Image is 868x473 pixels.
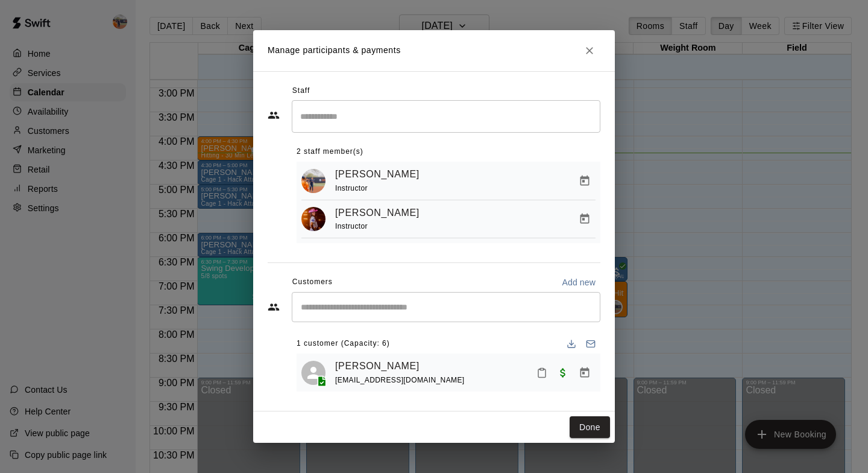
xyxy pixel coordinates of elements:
[335,205,420,221] a: [PERSON_NAME]
[292,100,600,132] div: Search staff
[574,170,596,192] button: Manage bookings & payment
[581,334,600,354] button: Email participants
[301,169,325,193] img: Kailee Powell
[335,376,465,384] span: [EMAIL_ADDRESS][DOMAIN_NAME]
[292,81,310,101] span: Staff
[301,361,325,385] div: Jessica Jarmond
[335,358,420,374] a: [PERSON_NAME]
[292,292,600,322] div: Start typing to search customers...
[292,273,333,292] span: Customers
[335,222,368,230] span: Instructor
[335,184,368,192] span: Instructor
[574,208,596,230] button: Manage bookings & payment
[268,109,280,121] svg: Staff
[579,40,600,62] button: Close
[552,367,574,377] span: Paid with Credit
[268,301,280,313] svg: Customers
[557,273,600,292] button: Add new
[268,44,401,57] p: Manage participants & payments
[335,167,420,182] a: [PERSON_NAME]
[297,334,390,354] span: 1 customer (Capacity: 6)
[570,416,610,439] button: Done
[562,276,596,288] p: Add new
[562,334,581,354] button: Download list
[532,363,552,383] button: Mark attendance
[297,142,363,162] span: 2 staff member(s)
[574,362,596,384] button: Manage bookings & payment
[301,207,325,231] img: Kaitlyn Lim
